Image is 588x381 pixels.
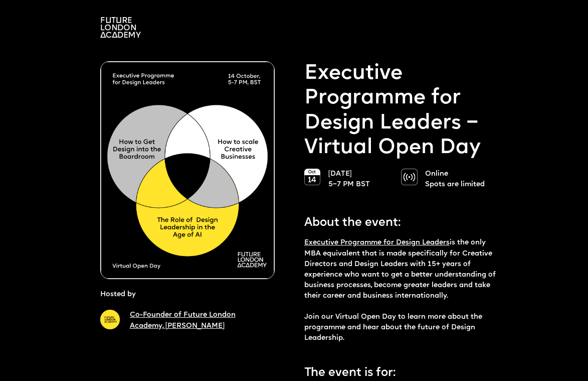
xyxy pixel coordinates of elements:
[100,17,141,38] img: A logo saying in 3 lines: Future London Academy
[100,289,136,300] p: Hosted by
[328,169,391,190] p: [DATE] 5–7 PM BST
[304,209,498,232] p: About the event:
[304,61,498,160] p: Executive Programme for Design Leaders – Virtual Open Day
[304,239,450,246] a: Executive Programme for Design Leaders
[100,310,120,329] img: A yellow circle with Future London Academy logo
[304,237,498,343] p: is the only MBA equivalent that is made specifically for Creative Directors and Design Leaders wi...
[130,311,236,329] a: Co-Founder of Future London Academy, [PERSON_NAME]
[425,169,488,190] p: Online Spots are limited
